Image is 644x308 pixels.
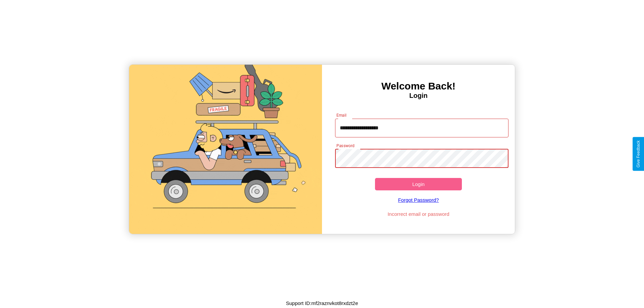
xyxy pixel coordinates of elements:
div: Give Feedback [636,140,641,168]
h3: Welcome Back! [322,80,515,92]
label: Password [336,143,354,148]
a: Forgot Password? [332,190,505,209]
p: Incorrect email or password [332,209,505,219]
label: Email [336,112,347,118]
p: Support ID: mf2raznvkot8rxdzt2e [286,299,358,308]
button: Login [375,178,462,190]
h4: Login [322,92,515,100]
img: gif [129,65,322,234]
